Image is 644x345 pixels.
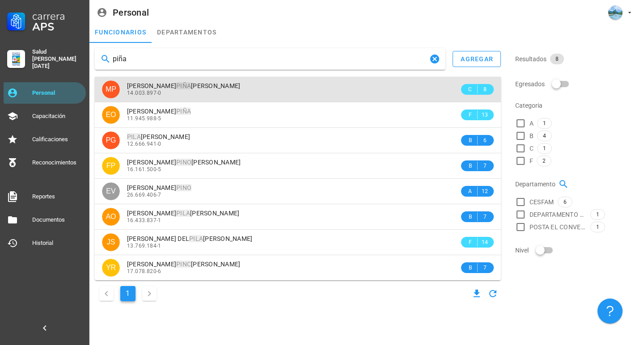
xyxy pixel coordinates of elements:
[127,243,161,249] span: 13.769.184-1
[102,131,120,149] div: avatar
[127,235,253,242] span: [PERSON_NAME] DEL [PERSON_NAME]
[106,157,115,175] span: FP
[127,133,141,140] mark: PILA
[102,106,120,124] div: avatar
[481,187,488,196] span: 12
[176,108,191,115] mark: PIÑA
[515,95,639,116] div: Categoria
[32,136,82,143] div: Calificaciones
[176,184,191,191] mark: PINO
[596,210,599,219] span: 1
[466,136,474,145] span: B
[95,284,161,303] nav: Navegación de paginación
[127,184,191,191] span: [PERSON_NAME]
[127,108,191,115] span: [PERSON_NAME]
[113,8,149,17] div: Personal
[466,187,474,196] span: A
[32,240,82,247] div: Historial
[127,217,161,223] span: 16.433.837-1
[106,80,116,98] span: MP
[127,90,161,96] span: 14.003.897-0
[481,85,488,94] span: 8
[515,173,639,195] div: Departamento
[106,182,115,200] span: EV
[481,136,488,145] span: 6
[429,54,440,64] button: Clear
[127,210,240,217] span: [PERSON_NAME] [PERSON_NAME]
[563,197,567,207] span: 6
[4,209,86,231] a: Documentos
[32,89,82,97] div: Personal
[466,212,474,221] span: B
[608,5,623,20] div: avatar
[127,166,161,172] span: 16.161.500-5
[460,55,493,63] div: agregar
[543,131,546,141] span: 4
[543,143,546,153] span: 1
[176,159,191,166] mark: PINO
[176,82,191,89] mark: PIÑA
[102,80,120,98] div: avatar
[453,51,501,67] button: agregar
[32,159,82,166] div: Reconocimientos
[542,156,546,166] span: 2
[530,198,554,206] span: CESFAM
[127,133,190,140] span: [PERSON_NAME]
[481,263,488,272] span: 7
[4,186,86,207] a: Reportes
[106,208,116,226] span: AO
[515,240,639,261] div: Nivel
[530,156,533,165] span: F
[530,131,534,140] span: B
[189,235,203,242] mark: PILA
[32,216,82,223] div: Documentos
[515,48,639,70] div: Resultados
[102,182,120,200] div: avatar
[176,210,190,217] mark: PILA
[555,54,559,64] span: 8
[481,238,488,247] span: 14
[4,105,86,127] a: Capacitación
[89,21,152,43] a: funcionarios
[4,82,86,104] a: Personal
[32,48,82,70] div: Salud [PERSON_NAME][DATE]
[466,110,474,119] span: F
[127,261,241,268] span: [PERSON_NAME] [PERSON_NAME]
[32,21,82,32] div: APS
[127,268,161,274] span: 17.078.820-6
[106,106,116,124] span: EO
[466,238,474,247] span: F
[127,159,241,166] span: [PERSON_NAME] [PERSON_NAME]
[176,261,191,268] mark: PINC
[596,222,599,232] span: 1
[102,259,120,277] div: avatar
[106,131,116,149] span: PG
[102,157,120,175] div: avatar
[127,141,161,147] span: 12.666.941-0
[32,11,82,21] div: Carrera
[515,73,639,95] div: Egresados
[127,82,241,89] span: [PERSON_NAME] [PERSON_NAME]
[4,152,86,173] a: Reconocimientos
[32,193,82,200] div: Reportes
[530,119,534,128] span: A
[530,144,534,153] span: C
[466,85,474,94] span: C
[113,52,428,66] input: Buscar funcionarios…
[102,208,120,226] div: avatar
[530,210,587,219] span: DEPARTAMENTO DE SALUD
[32,113,82,120] div: Capacitación
[106,259,116,277] span: YR
[127,115,161,122] span: 11.945.988-5
[127,192,161,198] span: 26.669.406-7
[466,161,474,170] span: B
[543,118,546,128] span: 1
[466,263,474,272] span: B
[4,129,86,150] a: Calificaciones
[481,161,488,170] span: 7
[107,233,115,251] span: JS
[152,21,222,43] a: departamentos
[102,233,120,251] div: avatar
[481,110,488,119] span: 13
[481,212,488,221] span: 7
